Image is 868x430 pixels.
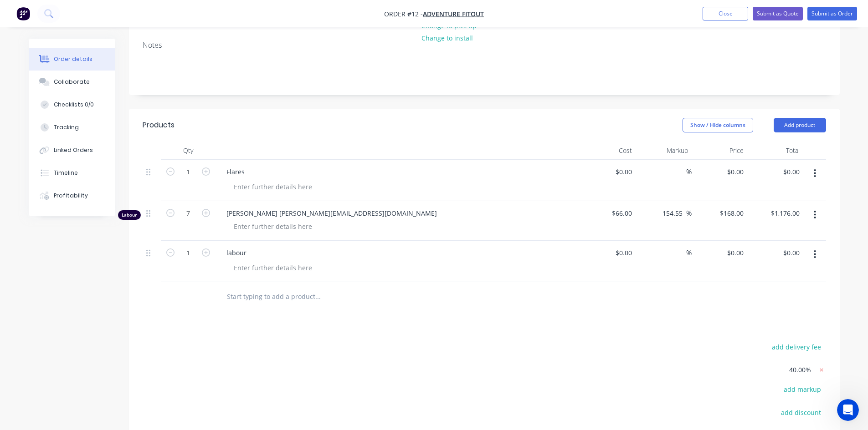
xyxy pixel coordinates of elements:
[143,41,826,50] div: Notes
[29,162,115,184] button: Timeline
[54,78,90,86] div: Collaborate
[54,123,79,132] div: Tracking
[789,365,811,374] span: 40.00%
[776,406,826,419] button: add discount
[779,383,826,395] button: add markup
[747,142,803,160] div: Total
[54,192,88,200] div: Profitability
[837,399,859,421] iframe: Intercom live chat
[683,118,753,132] button: Show / Hide columns
[226,208,576,218] span: [PERSON_NAME] [PERSON_NAME][EMAIL_ADDRESS][DOMAIN_NAME]
[686,167,692,177] span: %
[54,55,92,63] div: Order details
[54,101,94,109] div: Checklists 0/0
[29,48,115,71] button: Order details
[143,120,175,131] div: Products
[16,7,30,20] img: Factory
[219,246,254,259] div: labour
[226,288,409,306] input: Start typing to add a product...
[703,7,748,20] button: Close
[753,7,803,20] button: Submit as Quote
[29,139,115,162] button: Linked Orders
[580,142,636,160] div: Cost
[54,169,78,177] div: Timeline
[686,208,692,218] span: %
[54,146,93,154] div: Linked Orders
[692,142,748,160] div: Price
[774,118,826,132] button: Add product
[686,248,692,258] span: %
[219,165,252,178] div: Flares
[416,32,478,44] button: Change to install
[29,71,115,93] button: Collaborate
[636,142,692,160] div: Markup
[29,184,115,207] button: Profitability
[118,210,141,220] div: Labour
[807,7,857,20] button: Submit as Order
[384,10,423,18] span: Order #12 -
[29,116,115,139] button: Tracking
[767,341,826,353] button: add delivery fee
[423,10,484,18] a: Adventure fitout
[29,93,115,116] button: Checklists 0/0
[161,142,216,160] div: Qty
